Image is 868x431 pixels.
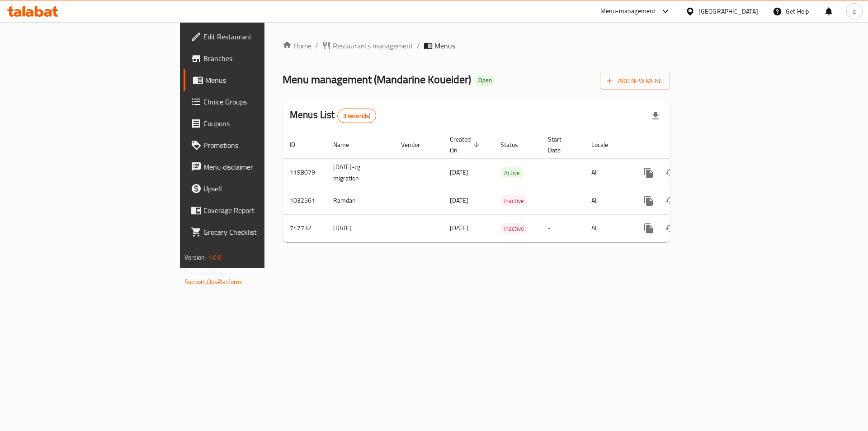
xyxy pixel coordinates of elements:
[203,205,318,216] span: Coverage Report
[584,214,631,242] td: All
[203,227,318,237] span: Grocery Checklist
[184,156,325,178] a: Menu disclaimer
[401,139,432,150] span: Vendor
[184,251,207,263] span: Version:
[853,6,856,16] span: a
[203,161,318,172] span: Menu disclaimer
[290,139,307,150] span: ID
[208,251,222,263] span: 1.0.0
[283,131,732,242] table: enhanced table
[184,267,226,279] span: Get support on:
[475,75,495,86] div: Open
[203,183,318,194] span: Upsell
[450,166,468,178] span: [DATE]
[338,112,376,120] span: 3 record(s)
[184,113,325,134] a: Coupons
[450,134,482,156] span: Created On
[660,190,681,212] button: Change Status
[450,222,468,234] span: [DATE]
[184,134,325,156] a: Promotions
[326,158,394,187] td: [DATE]-cg migration
[600,73,670,90] button: Add New Menu
[203,96,318,107] span: Choice Groups
[591,139,620,150] span: Locale
[184,199,325,221] a: Coverage Report
[548,134,573,156] span: Start Date
[333,139,361,150] span: Name
[660,218,681,239] button: Change Status
[203,118,318,129] span: Coupons
[184,47,325,69] a: Branches
[283,69,471,90] span: Menu management ( Mandarine Koueider )
[333,40,413,51] span: Restaurants management
[203,53,318,64] span: Branches
[500,167,524,178] div: Active
[660,162,681,184] button: Change Status
[434,40,455,51] span: Menus
[541,158,584,187] td: -
[290,108,376,123] h2: Menus List
[638,190,660,212] button: more
[475,76,495,84] span: Open
[500,195,528,206] div: Inactive
[326,187,394,214] td: Ramdan
[584,187,631,214] td: All
[322,40,413,51] a: Restaurants management
[283,40,670,51] nav: breadcrumb
[184,276,242,288] a: Support.OpsPlatform
[184,69,325,91] a: Menus
[184,221,325,243] a: Grocery Checklist
[184,91,325,113] a: Choice Groups
[203,31,318,42] span: Edit Restaurant
[600,6,656,17] div: Menu-management
[326,214,394,242] td: [DATE]
[500,223,528,234] div: Inactive
[645,105,666,127] div: Export file
[584,158,631,187] td: All
[500,168,524,178] span: Active
[337,109,377,123] div: Total records count
[500,223,528,234] span: Inactive
[205,75,318,85] span: Menus
[203,140,318,151] span: Promotions
[500,196,528,206] span: Inactive
[698,6,758,16] div: [GEOGRAPHIC_DATA]
[450,194,468,206] span: [DATE]
[638,162,660,184] button: more
[184,26,325,47] a: Edit Restaurant
[638,218,660,239] button: more
[184,178,325,199] a: Upsell
[631,131,732,159] th: Actions
[607,76,663,87] span: Add New Menu
[500,139,530,150] span: Status
[417,40,420,51] li: /
[541,214,584,242] td: -
[541,187,584,214] td: -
